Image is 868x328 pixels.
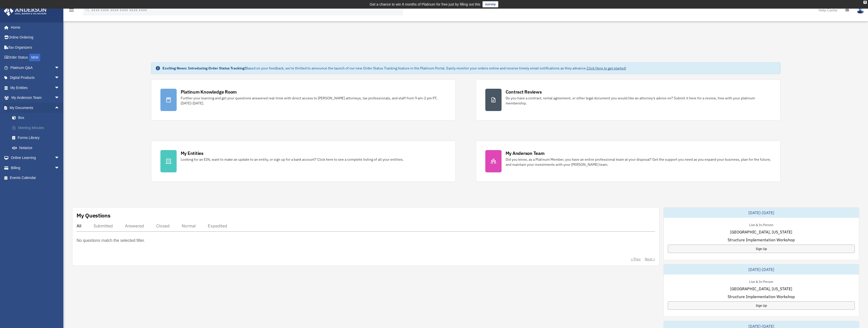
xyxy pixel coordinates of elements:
[94,223,113,228] div: Submitted
[156,223,170,228] div: Closed
[77,237,145,244] p: No questions match the selected filter.
[7,123,67,133] a: Meeting Minutes
[4,163,67,173] a: Billingarrow_drop_down
[476,79,781,120] a: Contract Reviews Do you have a contract, rental agreement, or other legal document you would like...
[162,66,626,71] div: Based on your feedback, we're thrilled to announce the launch of our new Order Status Tracking fe...
[54,83,65,93] span: arrow_drop_down
[4,52,67,63] a: Order StatusNEW
[54,63,65,73] span: arrow_drop_down
[7,143,67,153] a: Notarize
[2,6,48,16] img: Anderson Advisors Platinum Portal
[181,157,404,162] div: Looking for an EIN, want to make an update to an entity, or sign up for a bank account? Click her...
[7,113,67,123] a: Box
[125,223,144,228] div: Answered
[181,150,204,156] div: My Entities
[182,223,196,228] div: Normal
[668,301,855,310] a: Sign Up
[4,103,67,113] a: My Documentsarrow_drop_up
[506,89,542,95] div: Contract Reviews
[4,63,67,73] a: Platinum Q&Aarrow_drop_down
[728,294,795,300] span: Structure Implementation Workshop
[181,89,237,95] div: Platinum Knowledge Room
[730,229,792,235] span: [GEOGRAPHIC_DATA], [US_STATE]
[506,157,771,167] div: Did you know, as a Platinum Member, you have an entire professional team at your disposal? Get th...
[54,93,65,103] span: arrow_drop_down
[4,32,67,43] a: Online Ordering
[4,83,67,93] a: My Entitiesarrow_drop_down
[68,7,75,13] i: menu
[506,150,545,156] div: My Anderson Team
[29,54,40,61] div: NEW
[7,133,67,143] a: Forms Library
[730,286,792,292] span: [GEOGRAPHIC_DATA], [US_STATE]
[54,103,65,113] span: arrow_drop_up
[4,42,67,52] a: Tax Organizers
[4,173,67,183] a: Events Calendar
[151,141,456,182] a: My Entities Looking for an EIN, want to make an update to an entity, or sign up for a bank accoun...
[4,22,65,32] a: Home
[4,73,67,83] a: Digital Productsarrow_drop_down
[77,212,110,219] div: My Questions
[54,163,65,173] span: arrow_drop_down
[863,1,867,4] div: close
[370,1,481,7] div: Get a chance to win 6 months of Platinum for free just by filling out this
[54,153,65,163] span: arrow_drop_down
[664,208,859,218] div: [DATE]-[DATE]
[857,6,864,14] img: User Pic
[664,264,859,275] div: [DATE]-[DATE]
[476,141,781,182] a: My Anderson Team Did you know, as a Platinum Member, you have an entire professional team at your...
[483,1,498,7] a: survey
[745,222,777,227] div: Live & In-Person
[54,73,65,83] span: arrow_drop_down
[4,153,67,163] a: Online Learningarrow_drop_down
[208,223,227,228] div: Expedited
[4,93,67,103] a: My Anderson Teamarrow_drop_down
[162,66,246,70] strong: Exciting News: Introducing Order Status Tracking!
[728,237,795,243] span: Structure Implementation Workshop
[181,96,446,106] div: Further your learning and get your questions answered real-time with direct access to [PERSON_NAM...
[587,66,626,70] a: Click Here to get started!
[68,9,75,13] a: menu
[151,79,456,120] a: Platinum Knowledge Room Further your learning and get your questions answered real-time with dire...
[77,223,81,228] div: All
[506,96,771,106] div: Do you have a contract, rental agreement, or other legal document you would like an attorney's ad...
[668,245,855,253] a: Sign Up
[85,7,90,12] i: search
[745,279,777,284] div: Live & In-Person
